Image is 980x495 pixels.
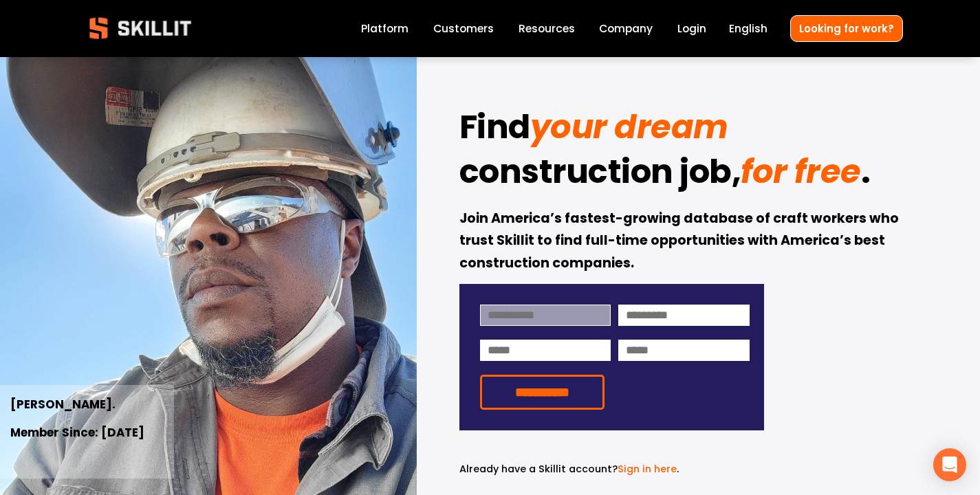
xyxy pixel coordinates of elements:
[433,19,494,38] a: Customers
[459,102,530,158] strong: Find
[861,146,871,203] strong: .
[361,19,409,38] a: Platform
[790,15,903,42] a: Looking for work?
[933,448,966,481] div: Open Intercom Messenger
[519,21,575,36] span: Resources
[729,21,767,36] span: English
[10,395,116,415] strong: [PERSON_NAME].
[78,8,203,49] img: Skillit
[618,462,677,476] a: Sign in here
[741,148,860,195] em: for free
[459,461,764,477] p: .
[10,423,144,443] strong: Member Since: [DATE]
[459,462,618,476] span: Already have a Skillit account?
[599,19,653,38] a: Company
[530,104,728,150] em: your dream
[459,146,741,203] strong: construction job,
[459,208,902,276] strong: Join America’s fastest-growing database of craft workers who trust Skillit to find full-time oppo...
[677,19,706,38] a: Login
[729,19,767,38] div: language picker
[519,19,575,38] a: folder dropdown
